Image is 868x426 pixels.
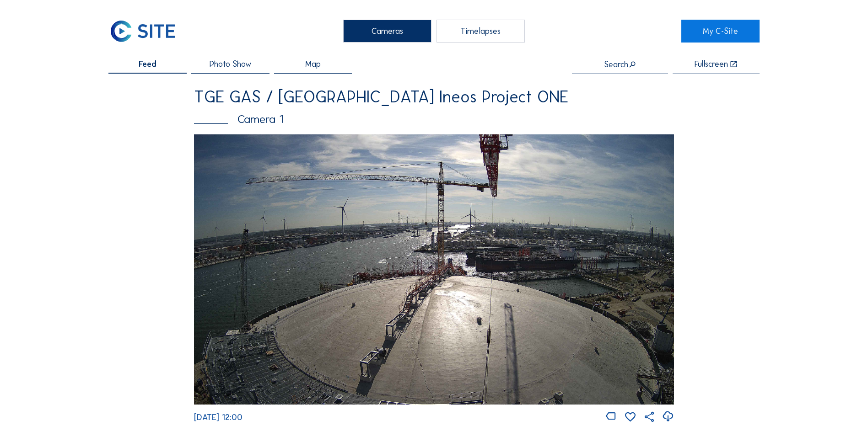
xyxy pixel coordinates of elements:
span: Map [305,60,321,68]
span: Photo Show [210,60,251,68]
span: Feed [139,60,156,68]
img: C-SITE Logo [108,20,177,43]
a: My C-Site [681,20,760,43]
div: TGE GAS / [GEOGRAPHIC_DATA] Ineos Project ONE [194,89,674,105]
a: C-SITE Logo [108,20,187,43]
img: Image [194,134,674,404]
span: [DATE] 12:00 [194,412,243,422]
div: Timelapses [437,20,525,43]
div: Fullscreen [695,60,728,69]
div: Cameras [343,20,431,43]
div: Camera 1 [194,113,674,125]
